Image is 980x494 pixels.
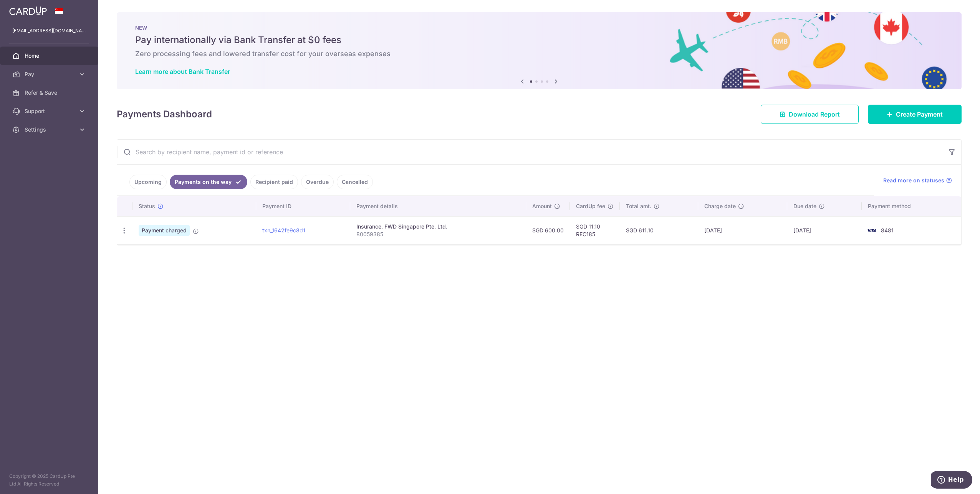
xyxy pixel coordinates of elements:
[25,107,75,115] span: Support
[129,175,167,189] a: Upcoming
[250,175,298,189] a: Recipient paid
[896,110,943,119] span: Create Payment
[356,230,520,238] p: 80059385
[864,226,879,235] img: Bank Card
[17,5,33,12] span: Help
[789,110,840,119] span: Download Report
[256,196,350,216] th: Payment ID
[570,216,620,244] td: SGD 11.10 REC185
[262,227,305,234] a: txn_1642fe9c8d1
[626,202,651,210] span: Total amt.
[862,196,961,216] th: Payment method
[620,216,698,244] td: SGD 611.10
[139,225,190,236] span: Payment charged
[883,177,952,184] a: Read more on statuses
[25,89,75,97] span: Refer & Save
[135,34,943,46] h5: Pay internationally via Bank Transfer at $0 fees
[117,107,212,121] h4: Payments Dashboard
[117,140,943,164] input: Search by recipient name, payment id or reference
[139,202,155,210] span: Status
[135,68,230,75] a: Learn more about Bank Transfer
[787,216,862,244] td: [DATE]
[931,471,972,490] iframe: Opens a widget where you can find more information
[12,27,86,35] p: [EMAIL_ADDRESS][DOMAIN_NAME]
[301,175,334,189] a: Overdue
[25,52,75,60] span: Home
[532,202,552,210] span: Amount
[170,175,247,189] a: Payments on the way
[761,105,859,124] a: Download Report
[135,25,943,31] p: NEW
[793,202,816,210] span: Due date
[576,202,605,210] span: CardUp fee
[25,126,75,134] span: Settings
[337,175,373,189] a: Cancelled
[881,227,894,234] span: 8481
[526,216,570,244] td: SGD 600.00
[704,202,736,210] span: Charge date
[117,12,962,89] img: Bank transfer banner
[868,105,962,124] a: Create Payment
[135,49,943,58] h6: Zero processing fees and lowered transfer cost for your overseas expenses
[356,223,520,230] div: Insurance. FWD Singapore Pte. Ltd.
[883,177,944,184] span: Read more on statuses
[350,196,526,216] th: Payment details
[25,70,75,78] span: Pay
[698,216,787,244] td: [DATE]
[9,6,47,15] img: CardUp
